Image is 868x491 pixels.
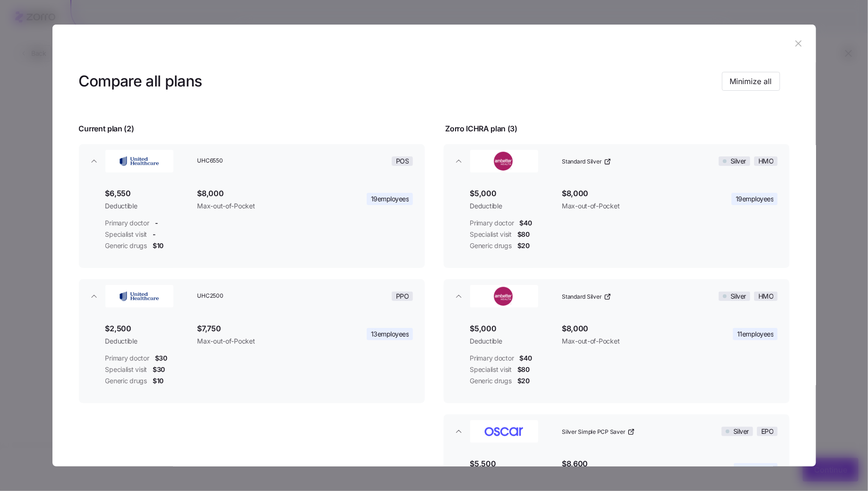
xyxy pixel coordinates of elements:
div: AmbetterStandard SilverSilverHMO [444,178,790,268]
span: $20 [517,376,530,386]
span: $5,000 [470,323,555,335]
button: OscarSilver Simple PCP SaverSilverEPO [444,414,790,448]
img: UnitedHealthcare [106,152,172,171]
a: Standard Silver [562,158,611,166]
button: AmbetterStandard SilverSilverHMO [444,144,790,178]
span: Specialist visit [470,365,512,374]
span: $40 [520,353,532,363]
span: $30 [155,353,167,363]
span: Standard Silver [562,158,602,166]
span: 19 employees [371,194,409,204]
span: 13 employees [371,329,409,339]
span: Generic drugs [105,241,147,250]
span: 11 employees [737,329,774,339]
span: Primary doctor [105,353,149,363]
a: Standard Silver [562,293,611,301]
span: $2,500 [105,323,190,335]
span: $20 [517,241,530,250]
span: Max-out-of-Pocket [562,201,686,211]
span: HMO [758,292,774,301]
span: Silver [730,157,746,165]
span: $10 [153,376,163,386]
span: Specialist visit [470,230,512,239]
button: UnitedHealthcareUHC6550POS [79,144,425,178]
span: Minimize all [730,76,772,87]
span: Zorro ICHRA plan ( 3 ) [446,123,518,135]
span: $8,600 [562,458,686,470]
div: UnitedHealthcareUHC6550POS [79,178,425,268]
span: $40 [520,218,532,228]
img: Ambetter [471,287,537,306]
span: UHC2500 [197,292,310,300]
span: Deductible [470,201,555,211]
button: Minimize all [722,72,780,91]
span: Specialist visit [105,230,147,239]
span: - [153,230,156,239]
span: Primary doctor [470,353,514,363]
div: UnitedHealthcareUHC2500PPO [79,313,425,403]
span: UHC6550 [197,157,310,165]
span: Primary doctor [470,218,514,228]
span: Max-out-of-Pocket [562,336,686,346]
span: $80 [517,230,530,239]
span: PPO [396,292,409,301]
span: Generic drugs [105,376,147,386]
button: UnitedHealthcareUHC2500PPO [79,279,425,313]
div: AmbetterStandard SilverSilverHMO [444,313,790,403]
h3: Compare all plans [79,71,202,92]
span: $10 [153,241,163,250]
a: Silver Simple PCP Saver [562,428,635,436]
span: EPO [761,427,774,436]
span: Max-out-of-Pocket [197,336,321,346]
span: Max-out-of-Pocket [197,201,321,211]
span: $8,000 [562,188,686,199]
span: Primary doctor [105,218,149,228]
span: Current plan ( 2 ) [79,123,134,135]
span: Silver Simple PCP Saver [562,428,625,436]
span: $7,750 [197,323,321,335]
span: $80 [517,365,530,374]
img: Oscar [471,422,537,441]
span: Generic drugs [470,241,512,250]
span: - [155,218,158,228]
img: Ambetter [471,152,537,171]
button: AmbetterStandard SilverSilverHMO [444,279,790,313]
span: Generic drugs [470,376,512,386]
span: Silver [730,292,746,301]
span: 19 employees [736,194,774,204]
span: HMO [758,157,774,165]
span: Deductible [105,201,190,211]
span: $30 [153,365,165,374]
span: Deductible [105,336,190,346]
span: $5,000 [470,188,555,199]
span: $8,000 [562,323,686,335]
span: 2 employees [738,465,773,474]
img: UnitedHealthcare [106,287,172,306]
span: Standard Silver [562,293,602,301]
span: Specialist visit [105,365,147,374]
span: POS [396,157,409,165]
span: $8,000 [197,188,321,199]
span: Silver [733,427,749,436]
span: $5,500 [470,458,555,470]
span: $6,550 [105,188,190,199]
span: Deductible [470,336,555,346]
